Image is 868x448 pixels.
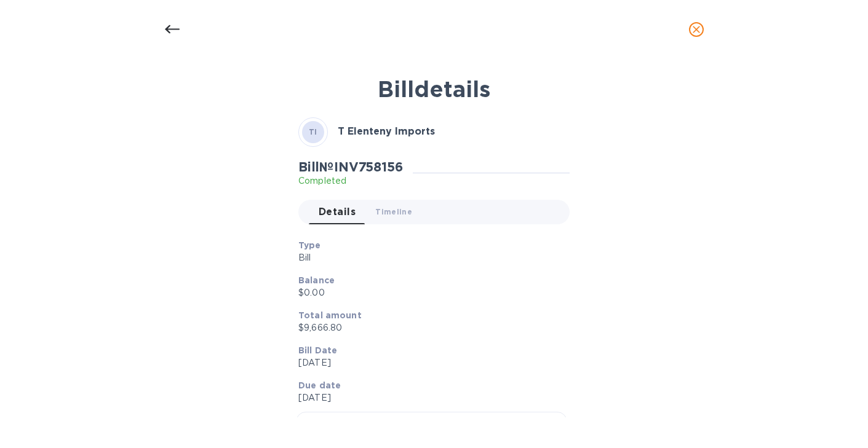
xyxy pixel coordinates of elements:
[378,76,490,103] b: Bill details
[375,205,412,218] span: Timeline
[298,275,335,285] b: Balance
[298,175,403,187] p: Completed
[298,286,560,299] p: $0.00
[298,159,403,175] h2: Bill № INV758156
[298,356,560,369] p: [DATE]
[298,310,362,320] b: Total amount
[298,240,321,250] b: Type
[298,345,337,355] b: Bill Date
[682,15,711,44] button: close
[338,125,435,137] b: T Elenteny Imports
[298,321,560,334] p: $9,666.80
[298,251,560,264] p: Bill
[319,203,356,221] span: Details
[298,380,341,390] b: Due date
[309,127,317,136] b: TI
[298,391,560,404] p: [DATE]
